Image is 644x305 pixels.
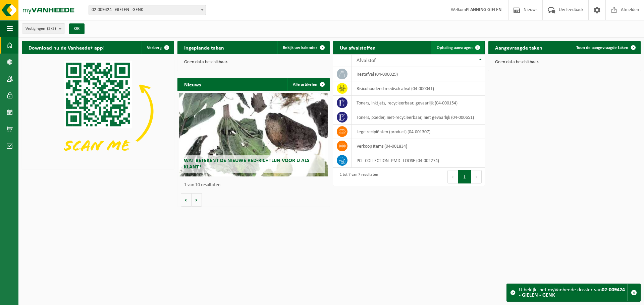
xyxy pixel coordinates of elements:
[177,78,208,91] h2: Nieuws
[458,170,471,183] button: 1
[22,54,174,168] img: Download de VHEPlus App
[352,96,485,110] td: toners, inktjets, recycleerbaar, gevaarlijk (04-000154)
[352,81,485,96] td: risicohoudend medisch afval (04-000041)
[147,46,162,50] span: Verberg
[352,125,485,139] td: lege recipiënten (product) (04-001307)
[352,139,485,153] td: verkoop items (04-001834)
[22,23,65,33] button: Vestigingen(2/2)
[519,287,625,298] strong: 02-009424 - GIELEN - GENK
[519,284,627,301] div: U bekijkt het myVanheede dossier van
[142,41,173,54] button: Verberg
[22,41,111,54] h2: Download nu de Vanheede+ app!
[181,193,192,207] button: Vorige
[69,23,85,34] button: OK
[336,169,378,184] div: 1 tot 7 van 7 resultaten
[25,24,56,34] span: Vestigingen
[437,46,473,50] span: Ophaling aanvragen
[179,93,328,176] a: Wat betekent de nieuwe RED-richtlijn voor u als klant?
[184,158,310,170] span: Wat betekent de nieuwe RED-richtlijn voor u als klant?
[576,46,628,50] span: Toon de aangevraagde taken
[352,110,485,125] td: toners, poeder, niet-recycleerbaar, niet gevaarlijk (04-000651)
[447,170,458,183] button: Previous
[177,41,231,54] h2: Ingeplande taken
[277,41,329,54] a: Bekijk uw kalender
[283,46,317,50] span: Bekijk uw kalender
[431,41,484,54] a: Ophaling aanvragen
[495,60,634,65] p: Geen data beschikbaar.
[184,183,326,187] p: 1 van 10 resultaten
[47,26,56,31] count: (2/2)
[357,58,376,63] span: Afvalstof
[287,78,329,91] a: Alle artikelen
[352,67,485,81] td: restafval (04-000029)
[471,170,482,183] button: Next
[488,41,549,54] h2: Aangevraagde taken
[352,153,485,168] td: PCI_COLLECTION_PMD_LOOSE (04-002274)
[192,193,202,207] button: Volgende
[89,5,206,15] span: 02-009424 - GIELEN - GENK
[89,5,206,15] span: 02-009424 - GIELEN - GENK
[333,41,382,54] h2: Uw afvalstoffen
[184,60,323,65] p: Geen data beschikbaar.
[571,41,640,54] a: Toon de aangevraagde taken
[466,7,501,12] strong: PLANNING GIELEN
